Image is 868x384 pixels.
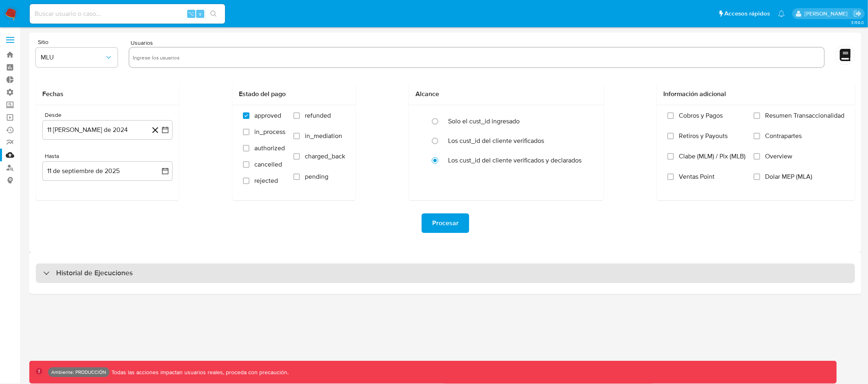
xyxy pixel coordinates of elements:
p: Todas las acciones impactan usuarios reales, proceda con precaución. [109,369,289,376]
input: Buscar usuario o caso... [30,9,225,19]
button: search-icon [205,8,222,20]
span: Accesos rápidos [724,9,770,18]
p: diego.assum@mercadolibre.com [805,10,851,18]
span: s [199,10,201,18]
span: ⌥ [188,10,194,18]
p: Ambiente: PRODUCCIÓN [51,371,106,374]
a: Salir [853,9,862,18]
a: Notificaciones [778,10,785,17]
